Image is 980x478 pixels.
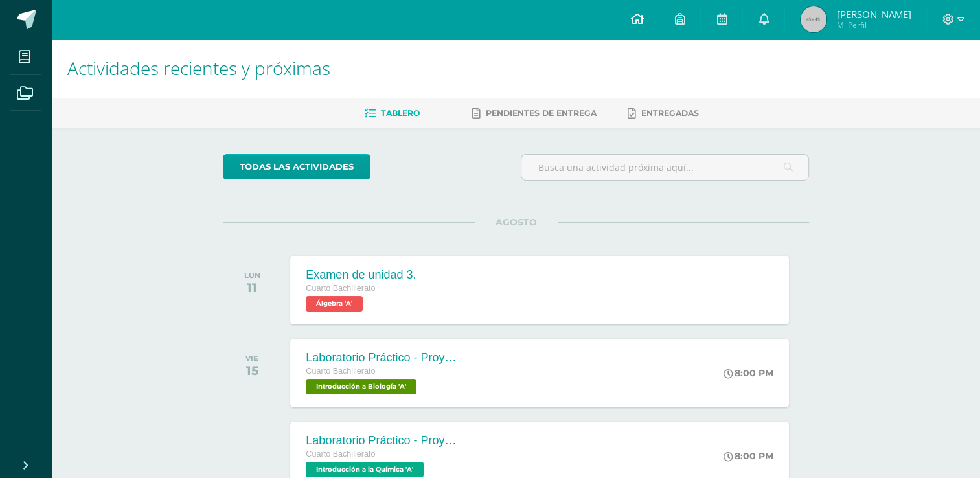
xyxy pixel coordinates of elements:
input: Busca una actividad próxima aquí... [521,155,808,180]
div: 8:00 PM [724,450,773,462]
a: Tablero [365,103,420,124]
span: Introducción a Biología 'A' [306,379,416,394]
span: Mi Perfil [836,19,911,30]
span: Tablero [381,108,420,118]
span: [PERSON_NAME] [836,8,911,21]
span: Entregadas [641,108,699,118]
a: Pendientes de entrega [472,103,597,124]
span: Introducción a la Química 'A' [306,462,424,477]
span: Cuarto Bachillerato [306,367,375,376]
span: Cuarto Bachillerato [306,450,375,459]
div: 11 [244,280,260,295]
span: Actividades recientes y próximas [67,56,330,80]
span: Pendientes de entrega [486,108,597,118]
div: LUN [244,271,260,280]
div: Laboratorio Práctico - Proyecto de Unidad [306,351,461,365]
span: Álgebra 'A' [306,296,363,312]
div: 15 [245,363,258,378]
div: Laboratorio Práctico - Proyecto de Unidad [306,434,461,448]
div: Examen de unidad 3. [306,268,416,282]
div: VIE [245,354,258,363]
a: Entregadas [628,103,699,124]
div: 8:00 PM [724,367,773,379]
a: todas las Actividades [223,154,370,179]
span: Cuarto Bachillerato [306,284,375,293]
span: AGOSTO [475,216,558,228]
img: 45x45 [801,6,826,32]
